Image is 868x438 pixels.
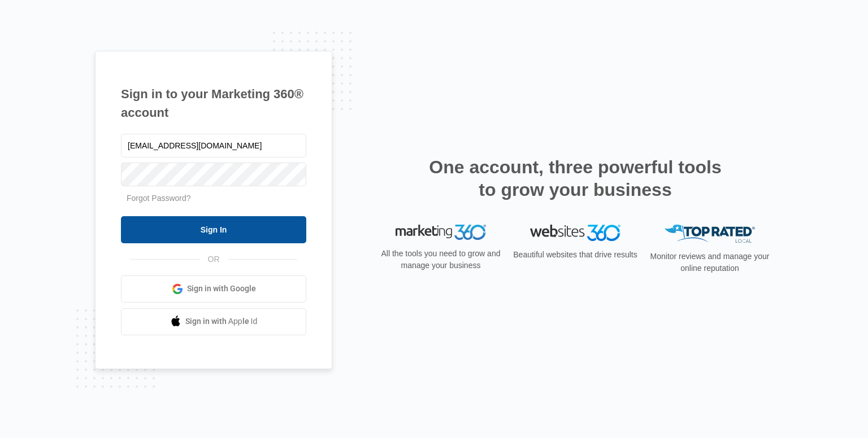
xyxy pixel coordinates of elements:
[187,283,256,295] span: Sign in with Google
[121,85,306,122] h1: Sign in to your Marketing 360® account
[512,249,639,261] p: Beautiful websites that drive results
[121,275,306,303] a: Sign in with Google
[200,253,228,265] span: OR
[530,225,620,241] img: Websites 360
[646,251,773,274] p: Monitor reviews and manage your online reputation
[121,216,306,243] input: Sign In
[127,194,191,203] a: Forgot Password?
[377,248,504,271] p: All the tools you need to grow and manage your business
[396,225,486,240] img: Marketing 360
[121,308,306,335] a: Sign in with Apple Id
[185,316,258,327] span: Sign in with Apple Id
[426,156,725,201] h2: One account, three powerful tools to grow your business
[121,134,306,157] input: Email
[665,225,755,243] img: Top Rated Local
